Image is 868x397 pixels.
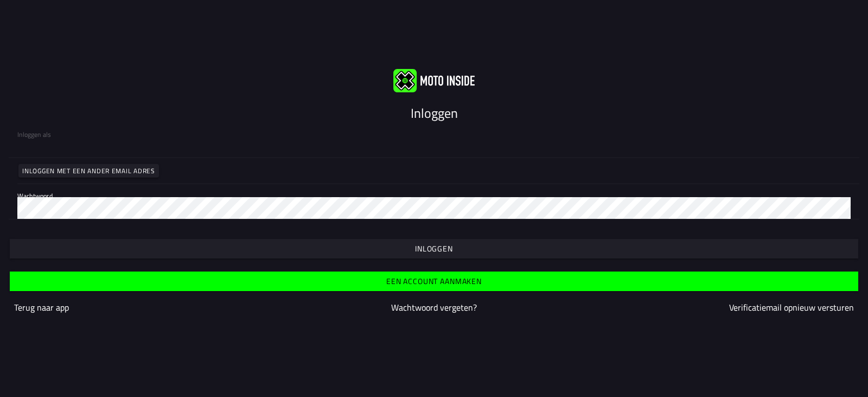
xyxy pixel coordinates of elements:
a: Terug naar app [14,301,69,314]
ion-text: Inloggen [415,245,453,253]
a: Verificatiemail opnieuw versturen [729,301,854,314]
a: Wachtwoord vergeten? [391,301,477,314]
ion-button: Inloggen met een ander email adres [18,164,159,178]
ion-button: Een account aanmaken [10,272,858,291]
ion-text: Inloggen [411,103,458,123]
